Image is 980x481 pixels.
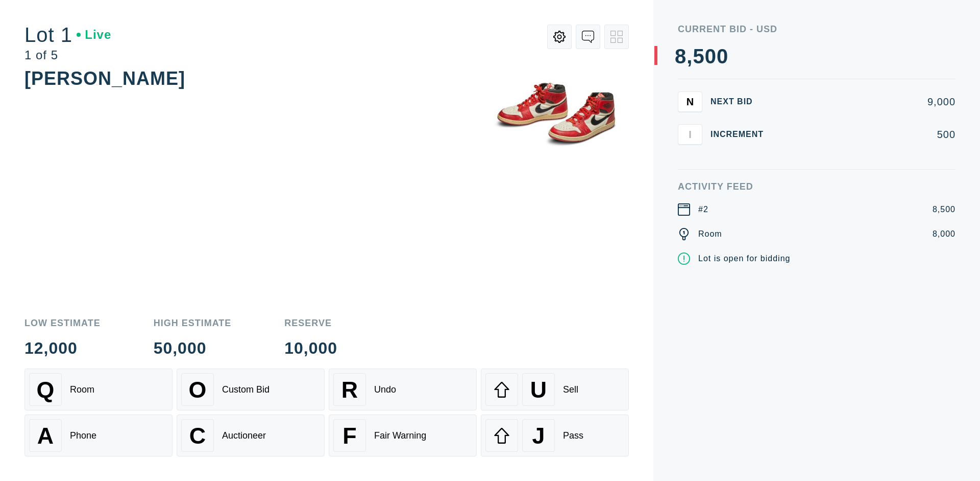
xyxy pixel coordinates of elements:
button: N [678,91,702,112]
span: O [189,377,207,403]
span: U [530,377,547,403]
div: 1 of 5 [24,49,111,61]
div: 500 [780,129,955,140]
button: JPass [481,415,629,456]
div: 8,000 [933,228,955,240]
div: Room [70,384,94,395]
div: 12,000 [24,340,101,356]
div: Reserve [284,318,337,328]
div: Phone [70,430,96,441]
div: Sell [563,384,578,395]
div: Low Estimate [24,318,101,328]
button: USell [481,369,629,410]
div: Lot 1 [24,25,111,45]
button: FFair Warning [329,415,477,456]
div: Custom Bid [222,384,269,395]
div: 5 [693,46,704,66]
div: Live [77,29,111,41]
span: N [687,96,694,107]
span: C [189,423,206,449]
button: I [678,124,702,145]
div: #2 [698,203,708,216]
div: Increment [710,130,772,139]
div: 0 [717,46,728,66]
div: 0 [705,46,717,66]
div: Lot is open for bidding [698,253,790,265]
button: CAuctioneer [177,415,325,456]
button: APhone [24,415,173,456]
div: [PERSON_NAME] [24,68,185,89]
div: High Estimate [154,318,232,328]
div: 8 [675,46,687,66]
button: RUndo [329,369,477,410]
div: 10,000 [284,340,337,356]
span: R [341,377,358,403]
div: 8,500 [933,203,955,216]
span: A [37,423,54,449]
button: QRoom [24,369,173,410]
div: Undo [374,384,396,395]
span: F [342,423,356,449]
div: , [687,46,693,250]
div: Next Bid [710,98,772,106]
div: Pass [563,430,583,441]
div: Activity Feed [678,182,955,191]
div: Auctioneer [222,430,266,441]
div: Current Bid - USD [678,25,955,34]
div: 50,000 [154,340,232,356]
button: OCustom Bid [177,369,325,410]
div: Fair Warning [374,430,426,441]
div: Room [698,228,722,240]
span: I [689,128,692,140]
div: 9,000 [780,97,955,107]
span: Q [37,377,55,403]
span: J [532,423,545,449]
